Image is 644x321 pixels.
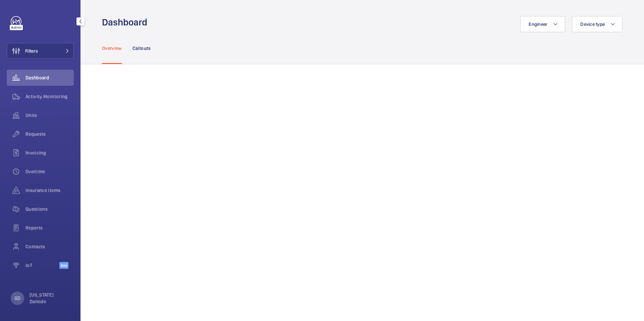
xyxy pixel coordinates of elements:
[25,131,74,137] span: Requests
[25,93,74,100] span: Activity Monitoring
[529,21,547,27] span: Engineer
[25,48,38,54] span: Filters
[25,187,74,194] span: Insurance items
[30,292,70,305] p: [US_STATE] Damide
[102,16,151,28] h1: Dashboard
[580,21,605,27] span: Device type
[25,74,74,81] span: Dashboard
[7,43,74,59] button: Filters
[59,262,68,269] span: Beta
[520,16,565,32] button: Engineer
[132,45,151,52] p: Callouts
[25,243,74,250] span: Contacts
[25,224,74,231] span: Reports
[25,262,59,269] span: IoT
[25,206,74,212] span: Questions
[102,45,122,52] p: Overview
[14,295,20,302] p: GD
[25,149,74,156] span: Invoicing
[572,16,623,32] button: Device type
[25,112,74,119] span: Units
[25,168,74,175] span: Overtime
